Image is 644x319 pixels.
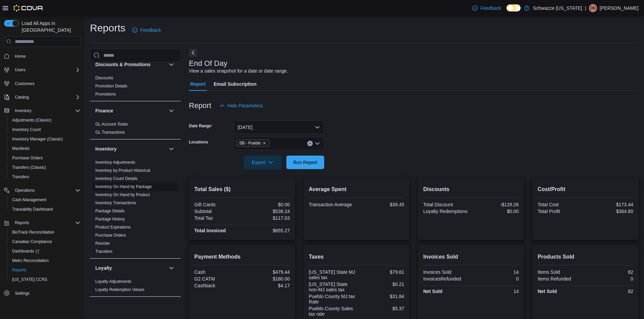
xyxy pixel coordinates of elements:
a: Dashboards [7,246,83,256]
span: Feedback [480,5,501,11]
span: Inventory Count [12,127,41,132]
button: Metrc Reconciliation [7,256,83,265]
input: Dark Mode [506,4,521,11]
button: Reports [1,218,83,228]
a: Inventory Manager (Classic) [9,135,66,143]
span: BioTrack Reconciliation [9,228,80,236]
span: Dark Mode [506,11,507,12]
button: BioTrack Reconciliation [7,228,83,237]
span: SB - Pueblo [239,140,261,147]
span: Operations [15,188,35,193]
span: Discounts [95,75,113,81]
div: $479.44 [243,269,290,275]
span: Traceabilty Dashboard [9,205,80,213]
button: Traceabilty Dashboard [7,205,83,214]
span: Home [15,54,26,59]
span: [US_STATE] CCRS [12,277,47,282]
h2: Products Sold [538,253,633,261]
label: Date Range [189,123,213,129]
a: Purchase Orders [9,154,46,162]
button: Loyalty [167,264,175,272]
button: Export [244,156,282,169]
img: Cova [14,5,44,11]
span: Inventory Count Details [95,176,138,181]
a: Transfers [95,249,112,254]
a: [US_STATE] CCRS [9,275,50,284]
span: Loyalty Redemption Values [95,287,144,292]
div: [US_STATE] State MJ sales tax [309,269,355,280]
a: Adjustments (Classic) [9,116,54,124]
div: View a sales snapshot for a date or date range. [189,68,288,75]
span: Promotions [95,91,116,97]
a: Purchase Orders [95,233,126,238]
a: Inventory On Hand by Product [95,192,150,197]
div: $655.27 [243,228,290,233]
h3: Inventory [95,145,117,152]
span: Inventory Count [9,126,80,134]
span: Run Report [293,159,317,166]
span: Settings [15,291,29,296]
span: Email Subscription [214,77,257,91]
button: Transfers [7,172,83,182]
button: Clear input [307,141,313,146]
div: $5.37 [358,306,404,311]
span: Inventory Adjustments [95,160,135,165]
a: Manifests [9,144,32,153]
span: Purchase Orders [12,155,43,161]
span: Inventory [12,107,80,115]
a: Package Details [95,209,125,213]
span: Reports [12,219,80,227]
a: Home [12,52,28,60]
span: Inventory Manager (Classic) [9,135,80,143]
button: Customers [1,79,83,88]
span: Metrc Reconciliation [12,258,49,263]
div: Loyalty Redemptions [423,209,470,214]
button: Settings [1,288,83,298]
span: Manifests [12,146,29,151]
span: GL Account Totals [95,122,128,127]
button: Inventory [95,145,166,152]
h1: Reports [90,21,125,35]
p: | [585,4,586,12]
a: Transfers [9,173,32,181]
button: Inventory Count [7,125,83,134]
div: Pueblo County Sales tax rate [309,306,355,317]
button: Run Report [286,156,324,169]
div: $38.45 [358,202,404,207]
h2: Discounts [423,185,519,193]
a: Customers [12,80,37,88]
div: $0.00 [243,202,290,207]
span: Transfers (Classic) [9,163,80,171]
div: Invoices Sold [423,269,470,275]
button: Manifests [7,144,83,153]
button: Home [1,51,83,61]
a: Settings [12,289,32,297]
span: Inventory by Product Historical [95,168,150,173]
span: Cash Management [12,197,46,203]
div: Discounts & Promotions [90,74,181,101]
a: Reorder [95,241,110,246]
span: GL Transactions [95,130,125,135]
button: Catalog [12,93,31,101]
div: Total Discount [423,202,470,207]
h2: Invoices Sold [423,253,519,261]
span: Loyalty Adjustments [95,279,132,284]
div: $0.21 [358,282,404,287]
div: $79.61 [358,269,404,275]
span: Washington CCRS [9,275,80,284]
span: Inventory Manager (Classic) [12,136,63,142]
span: Catalog [12,93,80,101]
a: Loyalty Redemption Values [95,287,144,292]
span: Customers [12,79,80,88]
span: Dashboards [9,247,80,255]
button: Inventory Manager (Classic) [7,134,83,144]
button: Reports [7,265,83,275]
span: Metrc Reconciliation [9,257,80,265]
a: Dashboards [9,247,42,255]
button: Canadian Compliance [7,237,83,246]
button: Remove SB - Pueblo from selection in this group [262,141,266,145]
h3: Finance [95,107,113,114]
h3: Loyalty [95,265,112,271]
div: 82 [587,269,633,275]
p: [PERSON_NAME] [600,4,639,12]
